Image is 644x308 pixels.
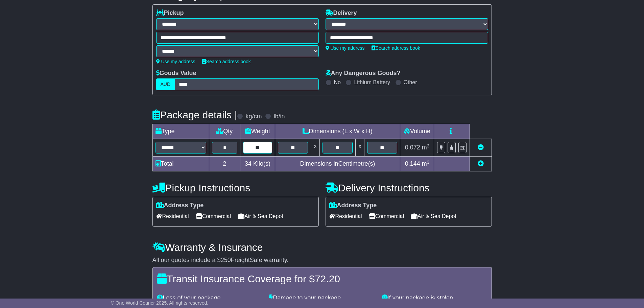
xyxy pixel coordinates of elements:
[369,211,404,221] span: Commercial
[152,157,209,171] td: Total
[422,144,430,151] span: m
[240,157,275,171] td: Kilo(s)
[334,79,341,86] label: No
[329,202,377,209] label: Address Type
[152,257,492,264] div: All our quotes include a $ FreightSafe warranty.
[356,139,364,157] td: x
[354,79,390,86] label: Lithium Battery
[240,124,275,139] td: Weight
[209,157,240,171] td: 2
[152,124,209,139] td: Type
[405,144,420,151] span: 0.072
[266,294,378,302] div: Damage to your package
[422,160,430,167] span: m
[245,160,252,167] span: 34
[152,242,492,253] h4: Warranty & Insurance
[275,124,400,139] td: Dimensions (L x W x H)
[156,211,189,221] span: Residential
[326,45,365,51] a: Use my address
[275,157,400,171] td: Dimensions in Centimetre(s)
[156,59,195,64] a: Use my address
[245,113,262,120] label: kg/cm
[378,294,491,302] div: If your package is stolen
[372,45,420,51] a: Search address book
[156,9,184,17] label: Pickup
[326,182,492,193] h4: Delivery Instructions
[156,202,204,209] label: Address Type
[405,160,420,167] span: 0.144
[209,124,240,139] td: Qty
[326,9,357,17] label: Delivery
[315,273,340,284] span: 72.20
[111,300,209,306] span: © One World Courier 2025. All rights reserved.
[478,160,484,167] a: Add new item
[152,109,237,120] h4: Package details |
[156,78,175,90] label: AUD
[411,211,456,221] span: Air & Sea Depot
[196,211,231,221] span: Commercial
[329,211,362,221] span: Residential
[427,160,430,165] sup: 3
[273,113,285,120] label: lb/in
[152,182,319,193] h4: Pickup Instructions
[326,70,401,77] label: Any Dangerous Goods?
[153,294,266,302] div: Loss of your package
[404,79,417,86] label: Other
[221,257,231,263] span: 250
[157,273,487,284] h4: Transit Insurance Coverage for $
[238,211,283,221] span: Air & Sea Depot
[311,139,319,157] td: x
[478,144,484,151] a: Remove this item
[156,70,196,77] label: Goods Value
[400,124,434,139] td: Volume
[202,59,251,64] a: Search address book
[427,143,430,148] sup: 3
